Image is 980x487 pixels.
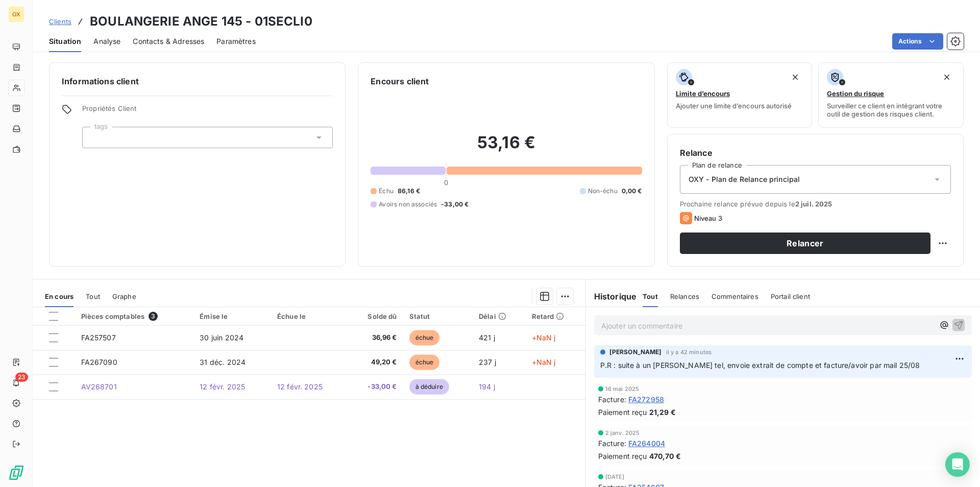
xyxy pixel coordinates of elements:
span: +NaN j [532,358,556,366]
div: Délai [479,312,520,320]
span: 12 févr. 2025 [277,382,323,391]
div: Statut [409,312,467,320]
span: FA264004 [628,438,665,449]
span: Niveau 3 [694,214,722,222]
span: -33,00 € [354,382,397,392]
span: Situation [49,36,81,47]
span: 421 j [479,333,495,342]
div: Solde dû [354,312,397,320]
span: Prochaine relance prévue depuis le [680,200,951,208]
span: Paiement reçu [598,407,647,418]
span: échue [409,330,440,345]
span: 49,20 € [354,357,397,367]
span: 2 janv. 2025 [605,430,640,436]
button: Actions [892,33,943,50]
span: -33,00 € [441,200,469,209]
span: 0,00 € [622,187,642,196]
span: il y a 42 minutes [666,349,712,355]
button: Limite d’encoursAjouter une limite d’encours autorisé [667,62,813,128]
span: 86,16 € [398,187,420,196]
div: Open Intercom Messenger [945,452,970,477]
span: Paramètres [216,36,256,47]
span: Tout [86,292,100,300]
span: Non-échu [588,187,618,196]
img: Logo LeanPay [8,465,24,481]
span: Clients [49,17,71,26]
span: Limite d’encours [676,89,730,98]
span: Commentaires [712,292,758,300]
span: Tout [643,292,658,300]
span: FA267090 [81,358,117,366]
span: 2 juil. 2025 [795,200,832,208]
span: 21,29 € [649,407,676,418]
span: AV268701 [81,382,117,391]
span: P.R : suite à un [PERSON_NAME] tel, envoie extrait de compte et facture/avoir par mail 25/08 [600,361,920,369]
button: Gestion du risqueSurveiller ce client en intégrant votre outil de gestion des risques client. [818,62,964,128]
span: Ajouter une limite d’encours autorisé [676,102,792,110]
h6: Informations client [62,75,333,87]
span: Analyse [93,36,120,47]
span: 237 j [479,358,496,366]
span: OXY - Plan de Relance principal [689,174,800,184]
h6: Historique [586,290,637,303]
span: [PERSON_NAME] [609,347,662,357]
span: 30 juin 2024 [200,333,243,342]
span: Gestion du risque [827,89,884,98]
span: 470,70 € [649,451,681,461]
span: échue [409,355,440,370]
span: FA272958 [628,394,664,405]
h3: BOULANGERIE ANGE 145 - 01SECLI0 [90,12,312,31]
span: 16 mai 2025 [605,386,640,392]
span: 23 [15,373,28,382]
span: Surveiller ce client en intégrant votre outil de gestion des risques client. [827,102,955,118]
div: Pièces comptables [81,312,188,321]
span: Contacts & Adresses [133,36,204,47]
span: Graphe [112,292,136,300]
div: Émise le [200,312,265,320]
h6: Encours client [371,75,429,87]
div: Échue le [277,312,341,320]
span: 194 j [479,382,495,391]
span: +NaN j [532,333,556,342]
span: 31 déc. 2024 [200,358,246,366]
span: Paiement reçu [598,451,647,461]
input: Ajouter une valeur [91,133,99,142]
span: Facture : [598,394,626,405]
a: Clients [49,16,71,27]
span: FA257507 [81,333,116,342]
span: 0 [444,178,448,187]
button: Relancer [680,233,930,254]
span: Avoirs non associés [379,200,437,209]
span: 3 [149,312,158,321]
span: [DATE] [605,474,625,480]
div: OX [8,6,24,22]
span: 36,96 € [354,333,397,343]
span: En cours [45,292,73,300]
span: à déduire [409,379,449,395]
span: Relances [670,292,699,300]
div: Retard [532,312,579,320]
h6: Relance [680,147,951,159]
span: Facture : [598,438,626,449]
span: Propriétés Client [82,104,333,119]
span: 12 févr. 2025 [200,382,245,391]
h2: 53,16 € [371,132,642,163]
span: Échu [379,187,394,196]
span: Portail client [771,292,810,300]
